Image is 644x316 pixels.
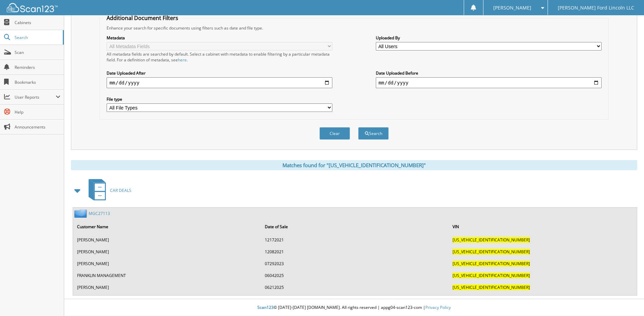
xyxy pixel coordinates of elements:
span: Announcements [15,124,60,130]
span: [US_VEHICLE_IDENTIFICATION_NUMBER] [453,237,530,243]
a: here [178,57,187,63]
div: © [DATE]-[DATE] [DOMAIN_NAME]. All rights reserved | appg04-scan123-com | [64,299,644,316]
td: 12172021 [261,234,448,245]
span: Bookmarks [15,79,60,85]
button: Search [358,127,389,140]
iframe: Chat Widget [610,283,644,316]
span: Scan123 [257,304,274,310]
a: MGC27113 [89,211,110,216]
legend: Additional Document Filters [103,14,182,22]
span: [PERSON_NAME] [493,6,531,10]
span: Help [15,109,60,115]
td: FRANKLIN MANAGEMENT [74,270,261,281]
span: [US_VEHICLE_IDENTIFICATION_NUMBER] [453,249,530,255]
div: Matches found for "[US_VEHICLE_IDENTIFICATION_NUMBER]" [71,160,637,170]
span: [US_VEHICLE_IDENTIFICATION_NUMBER] [453,273,530,278]
button: Clear [319,127,350,140]
td: 06042025 [261,270,448,281]
span: CAR DEALS [110,187,131,193]
td: 07292023 [261,258,448,269]
input: end [376,77,602,88]
span: [US_VEHICLE_IDENTIFICATION_NUMBER] [453,261,530,266]
td: [PERSON_NAME] [74,246,261,257]
label: Metadata [107,35,332,41]
div: Enhance your search for specific documents using filters such as date and file type. [103,25,605,31]
td: [PERSON_NAME] [74,234,261,245]
td: 06212025 [261,282,448,293]
span: Cabinets [15,20,60,25]
td: 12082021 [261,246,448,257]
td: [PERSON_NAME] [74,258,261,269]
div: All metadata fields are searched by default. Select a cabinet with metadata to enable filtering b... [107,51,332,63]
span: User Reports [15,94,56,100]
input: start [107,77,332,88]
a: CAR DEALS [85,177,131,204]
td: [PERSON_NAME] [74,282,261,293]
span: Reminders [15,64,60,70]
th: VIN [449,220,636,234]
label: Date Uploaded Before [376,70,602,76]
label: Uploaded By [376,35,602,41]
label: File type [107,96,332,102]
span: Search [15,35,59,40]
img: scan123-logo-white.svg [7,3,58,12]
a: Privacy Policy [425,304,451,310]
th: Date of Sale [261,220,448,234]
label: Date Uploaded After [107,70,332,76]
span: Scan [15,50,60,55]
img: folder2.png [74,209,89,218]
span: [PERSON_NAME] Ford Lincoln LLC [558,6,634,10]
span: [US_VEHICLE_IDENTIFICATION_NUMBER] [453,284,530,290]
th: Customer Name [74,220,261,234]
